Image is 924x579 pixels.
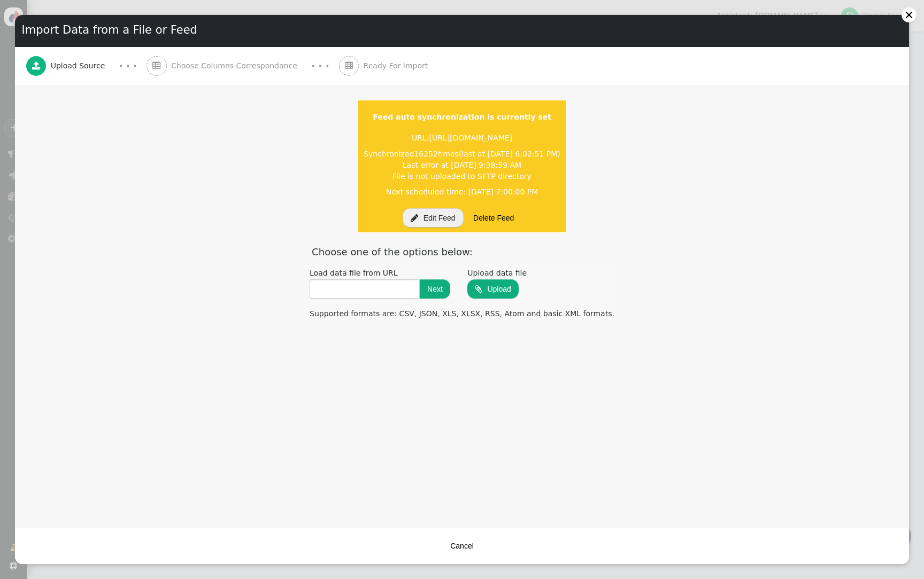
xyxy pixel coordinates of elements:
div: Load data file from URL [310,268,450,279]
div: · · · [311,59,329,73]
span: Ready For Import [364,60,433,72]
span:  [411,214,418,222]
span:  [475,285,482,293]
span: Upload Source [51,60,110,72]
div: Choose one of the options below: [302,242,622,261]
button: Delete Feed [466,208,521,228]
span: Choose Columns Correspondance [171,60,302,72]
button: Upload [467,279,518,299]
a:  Upload Source · · · [26,47,147,85]
button: Next [420,279,450,299]
span: (last at [DATE] 6:02:51 PM) [459,150,560,158]
span:  [345,61,353,70]
div: Import Data from a File or Feed [15,15,909,45]
span:  [152,61,161,70]
button: Edit Feed [403,208,464,228]
div: Upload data file [467,268,527,279]
div: Supported formats are: CSV, JSON, XLS, XLSX, RSS, Atom and basic XML formats. [302,306,622,322]
a:  Ready For Import [339,47,452,85]
span:  [32,61,41,70]
div: File is not uploaded to SFTP directory [364,171,560,182]
b: Feed auto synchronization is currently set [373,113,551,121]
button: Cancel [443,536,481,555]
a:  Choose Columns Correspondance · · · [147,47,339,85]
div: Last error at [DATE] 9:38:59 AM [364,160,560,171]
div: Next scheduled time: [DATE] 7:00:00 PM [361,184,563,200]
div: Synchronized times [361,146,563,184]
span: [URL][DOMAIN_NAME] [429,134,512,142]
div: · · · [119,59,137,73]
span: 16252 [414,150,438,158]
div: URL: [361,130,563,146]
